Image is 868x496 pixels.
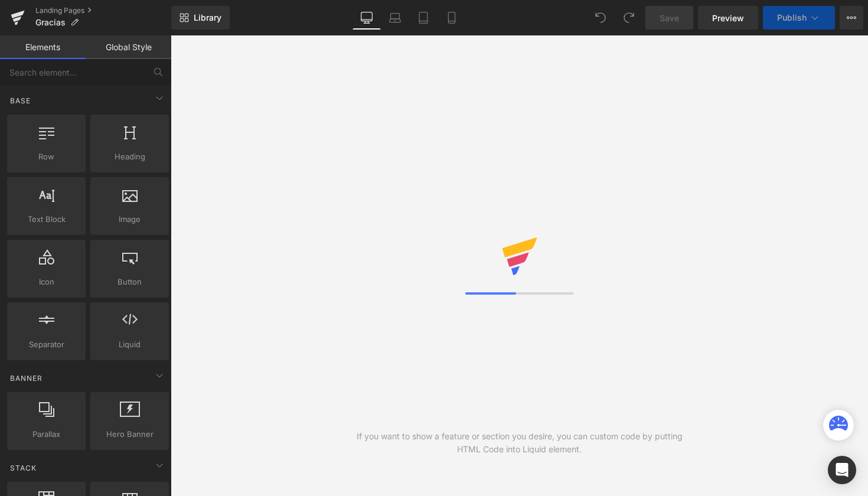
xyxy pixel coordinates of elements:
button: More [840,6,863,30]
span: Liquid [94,338,165,351]
span: Separator [11,338,82,351]
div: If you want to show a feature or section you desire, you can custom code by putting HTML Code int... [345,430,694,456]
button: Publish [763,6,835,30]
span: Publish [777,13,807,22]
button: Undo [589,6,612,30]
span: Preview [712,12,744,24]
a: Laptop [381,6,409,30]
a: New Library [171,6,230,30]
span: Hero Banner [94,428,165,440]
span: Library [194,12,221,23]
span: Icon [11,276,82,288]
span: Save [660,12,679,24]
span: Button [94,276,165,288]
a: Tablet [409,6,438,30]
a: Mobile [438,6,466,30]
span: Banner [9,373,44,384]
a: Global Style [86,35,171,59]
span: Text Block [11,213,82,226]
a: Preview [698,6,758,30]
span: Stack [9,462,38,474]
span: Parallax [11,428,82,440]
span: Heading [94,151,165,163]
span: Gracias [35,18,66,27]
a: Landing Pages [35,6,171,15]
span: Base [9,95,32,106]
span: Row [11,151,82,163]
span: Image [94,213,165,226]
a: Desktop [353,6,381,30]
div: Open Intercom Messenger [828,456,856,484]
button: Redo [617,6,641,30]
